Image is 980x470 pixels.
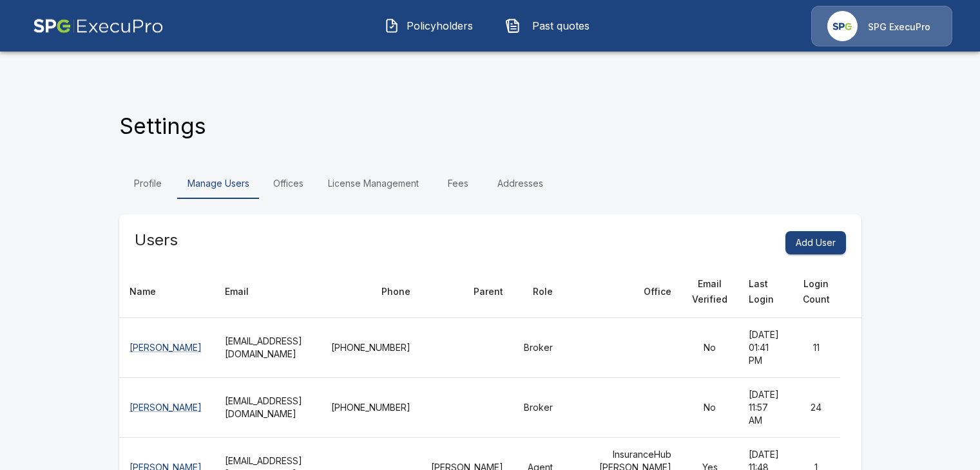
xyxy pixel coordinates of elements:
[135,230,178,250] h5: Users
[321,378,421,438] td: [PHONE_NUMBER]
[827,11,858,41] img: Agency Icon
[811,6,952,46] a: Agency IconSPG ExecuPro
[495,9,606,42] button: Past quotes IconPast quotes
[33,6,164,46] img: AA Logo
[738,378,792,438] td: [DATE] 11:57 AM
[318,168,429,199] a: License Management
[119,168,861,199] div: Settings Tabs
[514,318,563,378] td: Broker
[374,9,485,42] button: Policyholders IconPolicyholders
[119,113,206,140] h4: Settings
[384,18,399,33] img: Policyholders Icon
[792,266,841,318] th: Login Count
[514,378,563,438] td: Broker
[738,266,792,318] th: Last Login
[405,18,476,33] span: Policyholders
[130,342,202,353] a: [PERSON_NAME]
[868,21,930,33] p: SPG ExecuPro
[421,266,514,318] th: Parent
[321,318,421,378] td: [PHONE_NUMBER]
[215,378,321,438] th: [EMAIL_ADDRESS][DOMAIN_NAME]
[792,378,841,438] td: 24
[487,168,553,199] a: Addresses
[682,378,739,438] td: No
[321,266,421,318] th: Phone
[738,318,792,378] td: [DATE] 01:41 PM
[792,318,841,378] td: 11
[215,318,321,378] th: [EMAIL_ADDRESS][DOMAIN_NAME]
[130,402,202,413] a: [PERSON_NAME]
[526,18,597,33] span: Past quotes
[505,18,521,33] img: Past quotes Icon
[215,266,321,318] th: Email
[514,266,563,318] th: Role
[429,168,487,199] a: Fees
[119,266,215,318] th: Name
[682,318,739,378] td: No
[260,168,318,199] a: Offices
[785,231,846,255] button: Add User
[682,266,739,318] th: Email Verified
[563,266,682,318] th: Office
[119,168,177,199] a: Profile
[177,168,260,199] a: Manage Users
